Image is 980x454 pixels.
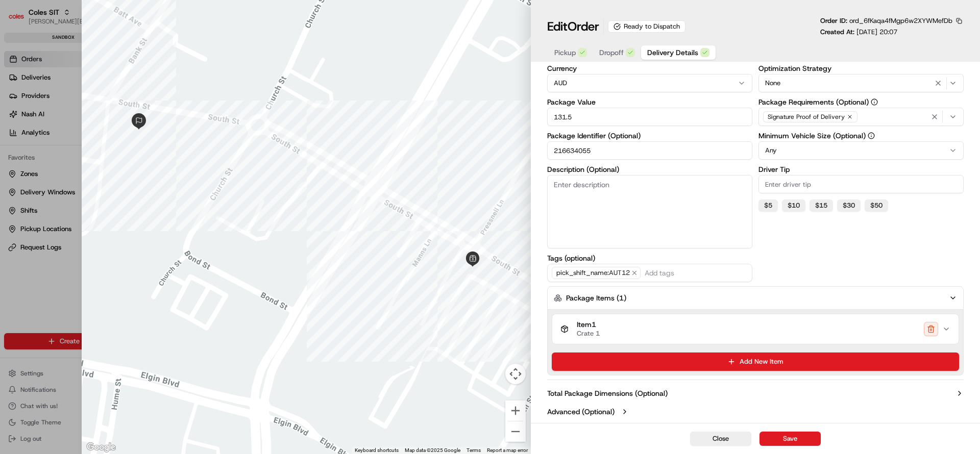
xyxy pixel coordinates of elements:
[505,400,526,421] button: Zoom in
[102,173,124,181] span: Pylon
[505,364,526,384] button: Map camera controls
[547,388,668,398] label: Total Package Dimensions (Optional)
[849,16,952,25] span: ord_6fKaqa4fMgp6w2XYWMefDb
[758,175,964,193] input: Enter driver tip
[577,320,600,330] span: Item 1
[72,172,124,181] a: Powered byPylon
[6,144,82,162] a: 📗Knowledge Base
[599,47,624,58] span: Dropoff
[547,132,752,139] label: Package Identifier (Optional)
[647,47,698,58] span: Delivery Details
[782,199,805,212] button: $10
[84,441,118,454] img: Google
[643,267,748,279] input: Add tags
[552,314,959,344] button: Item1Crate 1
[82,144,168,162] a: 💻API Documentation
[35,97,167,108] div: Start new chat
[865,199,888,212] button: $50
[487,447,528,453] a: Report a map error
[577,330,600,338] span: Crate 1
[10,97,29,116] img: 1736555255976-a54dd68f-1ca7-489b-9aae-adbdc363a1c4
[758,166,964,173] label: Driver Tip
[758,65,964,72] label: Optimization Strategy
[96,148,164,158] span: API Documentation
[547,18,599,35] h1: Edit
[868,132,875,139] button: Minimum Vehicle Size (Optional)
[84,441,118,454] a: Open this area in Google Maps (opens a new window)
[608,20,685,33] div: Ready to Dispatch
[758,74,964,92] button: None
[810,199,833,212] button: $15
[355,447,399,454] button: Keyboard shortcuts
[871,98,878,106] button: Package Requirements (Optional)
[547,98,752,106] label: Package Value
[547,407,615,417] label: Advanced (Optional)
[547,388,964,398] button: Total Package Dimensions (Optional)
[10,149,18,157] div: 📗
[547,407,964,417] button: Advanced (Optional)
[758,108,964,126] button: Signature Proof of Delivery
[758,98,964,106] label: Package Requirements (Optional)
[554,47,576,58] span: Pickup
[820,16,952,26] p: Order ID:
[547,255,752,262] label: Tags (optional)
[568,18,599,35] span: Order
[758,199,778,212] button: $5
[547,141,752,160] input: Enter package identifier
[768,113,845,121] span: Signature Proof of Delivery
[467,447,481,453] a: Terms
[820,28,897,37] p: Created At:
[765,79,780,88] span: None
[547,108,752,126] input: Enter package value
[759,432,821,446] button: Save
[405,447,460,453] span: Map data ©2025 Google
[10,10,31,31] img: Nash
[552,267,641,279] span: pick_shift_name:AUT12
[837,199,861,212] button: $30
[547,166,752,173] label: Description (Optional)
[27,66,168,77] input: Clear
[547,65,752,72] label: Currency
[690,432,751,446] button: Close
[10,41,186,57] p: Welcome 👋
[547,286,964,310] button: Package Items (1)
[566,293,626,303] label: Package Items ( 1 )
[35,108,129,116] div: We're available if you need us!
[174,100,186,113] button: Start new chat
[856,28,897,36] span: [DATE] 20:07
[505,421,526,442] button: Zoom out
[86,149,94,157] div: 💻
[552,352,959,371] button: Add New Item
[758,132,964,139] label: Minimum Vehicle Size (Optional)
[20,148,78,158] span: Knowledge Base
